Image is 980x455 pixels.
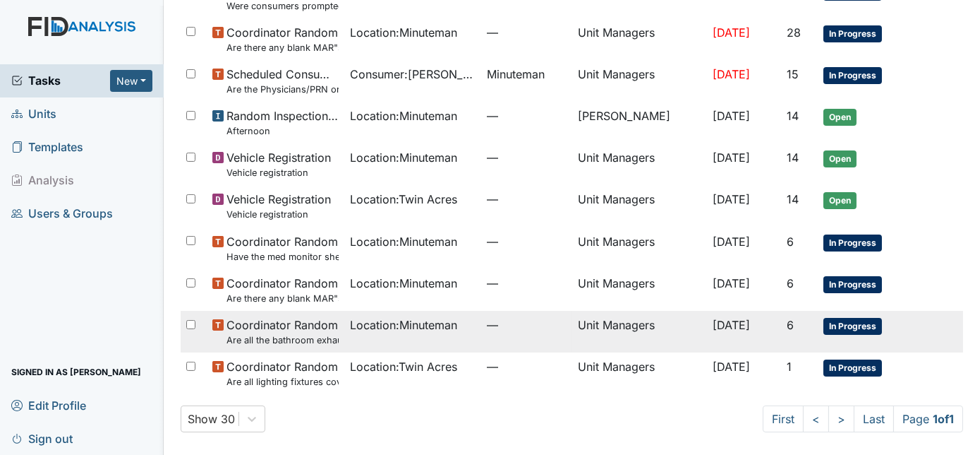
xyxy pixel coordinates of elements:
span: [DATE] [713,67,750,81]
span: — [487,358,566,375]
span: In Progress [823,235,882,252]
span: Coordinator Random Are there any blank MAR"s [226,24,339,54]
span: [DATE] [713,192,750,206]
span: 6 [787,235,794,249]
td: Unit Managers [572,269,707,311]
small: Are the Physicians/PRN orders updated every 90 days? [226,83,339,96]
span: Signed in as [PERSON_NAME] [11,361,141,383]
span: 6 [787,276,794,290]
span: [DATE] [713,109,750,123]
span: Users & Groups [11,203,113,225]
span: Location : Twin Acres [350,358,457,375]
span: Coordinator Random Are all the bathroom exhaust fan covers clean and dust free? [226,317,339,347]
td: Unit Managers [572,311,707,353]
small: Vehicle registration [226,166,331,179]
small: Are there any blank MAR"s [226,292,339,305]
span: Consumer : [PERSON_NAME][GEOGRAPHIC_DATA] [350,66,476,83]
small: Have the med monitor sheets been filled out? [226,250,339,264]
td: Unit Managers [572,185,707,227]
span: — [487,317,566,333]
span: Page [893,406,963,432]
span: [DATE] [713,235,750,249]
td: Unit Managers [572,18,707,60]
span: — [487,107,566,124]
span: Scheduled Consumer Chart Review Are the Physicians/PRN orders updated every 90 days? [226,66,339,96]
span: Vehicle Registration Vehicle registration [226,191,331,221]
span: [DATE] [713,150,750,165]
span: Location : Minuteman [350,233,457,250]
span: Location : Minuteman [350,275,457,292]
td: Unit Managers [572,143,707,185]
span: 14 [787,109,799,123]
button: New [110,70,152,92]
a: Last [854,406,894,432]
span: Vehicle Registration Vehicle registration [226,149,331,179]
span: Location : Twin Acres [350,191,457,208]
span: Edit Profile [11,394,86,416]
span: Units [11,103,56,125]
span: In Progress [823,25,882,42]
td: Unit Managers [572,60,707,102]
a: < [803,406,829,432]
span: 15 [787,67,799,81]
span: Coordinator Random Are all lighting fixtures covered and free of debris? [226,358,339,389]
span: [DATE] [713,276,750,290]
small: Vehicle registration [226,208,331,221]
span: 6 [787,318,794,332]
span: Open [823,192,857,209]
span: 14 [787,192,799,206]
span: 28 [787,25,801,40]
span: In Progress [823,276,882,293]
div: Show 30 [188,410,236,427]
small: Are all the bathroom exhaust fan covers clean and dust free? [226,333,339,347]
span: — [487,149,566,166]
nav: task-pagination [763,406,963,432]
span: In Progress [823,360,882,377]
span: 14 [787,150,799,165]
span: Coordinator Random Have the med monitor sheets been filled out? [226,233,339,264]
span: Random Inspection for Afternoon Afternoon [226,107,339,138]
span: [DATE] [713,360,750,374]
span: Open [823,150,857,167]
span: In Progress [823,67,882,84]
span: — [487,233,566,250]
span: Templates [11,136,83,158]
span: [DATE] [713,318,750,332]
span: 1 [787,360,792,374]
strong: 1 of 1 [933,412,954,426]
span: In Progress [823,318,882,335]
a: Tasks [11,72,110,89]
small: Are all lighting fixtures covered and free of debris? [226,375,339,389]
span: — [487,24,566,41]
span: Sign out [11,427,73,449]
span: [DATE] [713,25,750,40]
span: Location : Minuteman [350,107,457,124]
span: Coordinator Random Are there any blank MAR"s [226,275,339,305]
td: Unit Managers [572,353,707,394]
span: — [487,191,566,208]
a: First [763,406,804,432]
small: Afternoon [226,124,339,138]
small: Are there any blank MAR"s [226,41,339,54]
span: Open [823,109,857,126]
a: > [828,406,854,432]
span: Location : Minuteman [350,149,457,166]
span: Minuteman [487,66,545,83]
td: [PERSON_NAME] [572,102,707,143]
span: Location : Minuteman [350,24,457,41]
span: — [487,275,566,292]
span: Location : Minuteman [350,317,457,333]
td: Unit Managers [572,227,707,269]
